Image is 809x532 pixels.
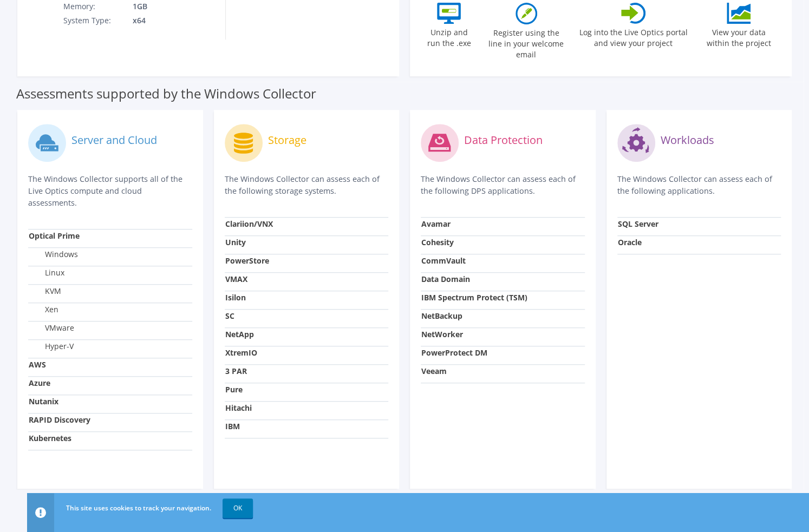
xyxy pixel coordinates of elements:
[225,329,254,339] strong: NetApp
[486,24,567,60] label: Register using the line in your welcome email
[464,135,543,146] label: Data Protection
[29,231,80,241] strong: Optical Prime
[421,219,451,229] strong: Avamar
[618,219,658,229] strong: SQL Server
[421,329,463,339] strong: NetWorker
[29,249,78,260] label: Windows
[29,304,58,315] label: Xen
[16,88,316,99] label: Assessments supported by the Windows Collector
[29,286,61,297] label: KVM
[225,173,389,197] p: The Windows Collector can assess each of the following storage systems.
[421,311,462,321] strong: NetBackup
[29,341,74,352] label: Hyper-V
[421,173,585,197] p: The Windows Collector can assess each of the following DPS applications.
[225,403,252,413] strong: Hitachi
[421,366,447,376] strong: Veeam
[617,173,781,197] p: The Windows Collector can assess each of the following applications.
[618,237,642,247] strong: Oracle
[29,267,64,278] label: Linux
[66,503,211,513] span: This site uses cookies to track your navigation.
[28,173,192,209] p: The Windows Collector supports all of the Live Optics compute and cloud assessments.
[700,24,778,49] label: View your data within the project
[421,237,454,247] strong: Cohesity
[125,14,201,28] td: x64
[29,359,46,370] strong: AWS
[29,378,50,388] strong: Azure
[29,415,90,425] strong: RAPID Discovery
[268,135,306,146] label: Storage
[63,14,125,28] td: System Type:
[225,292,246,303] strong: Isilon
[421,255,466,266] strong: CommVault
[225,384,243,395] strong: Pure
[225,274,247,284] strong: VMAX
[578,24,688,49] label: Log into the Live Optics portal and view your project
[225,421,240,431] strong: IBM
[29,323,74,333] label: VMware
[223,498,253,518] a: OK
[424,24,474,49] label: Unzip and run the .exe
[225,311,234,321] strong: SC
[29,433,71,443] strong: Kubernetes
[225,347,257,358] strong: XtremIO
[225,366,247,376] strong: 3 PAR
[225,255,269,266] strong: PowerStore
[225,219,273,229] strong: Clariion/VNX
[421,274,470,284] strong: Data Domain
[29,396,58,406] strong: Nutanix
[225,237,246,247] strong: Unity
[661,135,714,146] label: Workloads
[71,135,157,146] label: Server and Cloud
[421,347,487,358] strong: PowerProtect DM
[421,292,527,303] strong: IBM Spectrum Protect (TSM)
